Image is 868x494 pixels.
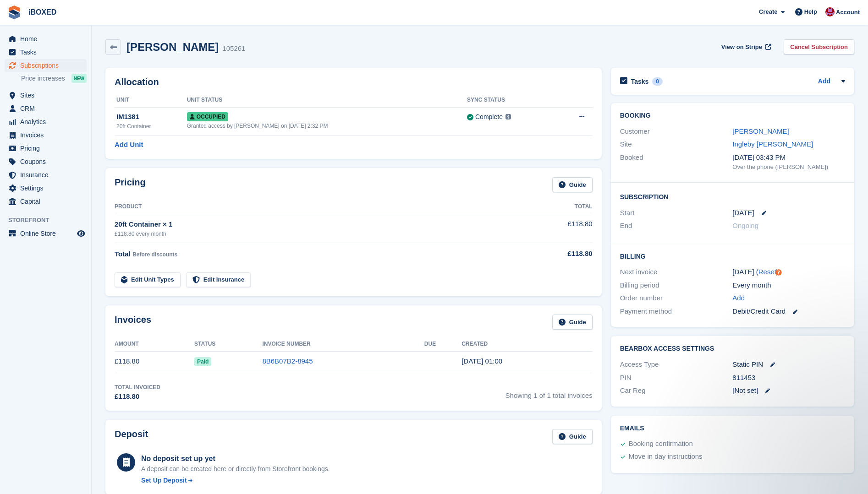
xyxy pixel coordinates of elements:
[836,8,860,17] span: Account
[20,59,75,72] span: Subscriptions
[5,46,87,59] a: menu
[5,142,87,155] a: menu
[5,182,87,195] a: menu
[732,152,845,163] div: [DATE] 03:43 PM
[732,222,758,229] span: Ongoing
[759,7,777,16] span: Create
[20,142,75,155] span: Pricing
[141,476,330,485] a: Set Up Deposit
[758,268,776,276] a: Reset
[20,33,75,45] span: Home
[775,268,783,277] div: Tooltip anchor
[818,76,830,87] a: Add
[475,112,503,122] div: Complete
[519,214,593,243] td: £118.80
[629,439,693,450] div: Booking confirmation
[5,168,87,181] a: menu
[187,112,228,121] span: Occupied
[620,280,733,291] div: Billing period
[732,373,845,383] div: 811453
[71,74,87,83] div: NEW
[7,5,21,19] img: stora-icon-8386f47178a22dfd0bd8f6a31ec36ba5ce8667c1dd55bd0f319d3a0aa187defe.svg
[620,267,733,277] div: Next invoice
[467,93,554,108] th: Sync Status
[115,230,519,238] div: £118.80 every month
[115,250,131,258] span: Total
[505,383,593,402] span: Showing 1 of 1 total invoices
[5,227,87,240] a: menu
[115,383,160,391] div: Total Invoiced
[732,127,789,135] a: [PERSON_NAME]
[620,208,733,218] div: Start
[21,74,65,83] span: Price increases
[620,293,733,304] div: Order number
[21,73,87,83] a: Price increases NEW
[5,89,87,102] a: menu
[20,168,75,181] span: Insurance
[115,177,146,192] h2: Pricing
[5,129,87,141] a: menu
[116,112,187,122] div: IM1381
[115,315,151,330] h2: Invoices
[825,7,835,16] img: Amanda Forder
[115,140,143,150] a: Add Unit
[620,139,733,150] div: Site
[5,33,87,45] a: menu
[5,195,87,208] a: menu
[187,93,467,108] th: Unit Status
[552,429,593,444] a: Guide
[629,451,703,462] div: Move in day instructions
[732,306,845,317] div: Debit/Credit Card
[126,41,219,53] h2: [PERSON_NAME]
[620,251,845,261] h2: Billing
[519,249,593,259] div: £118.80
[115,351,194,372] td: £118.80
[652,77,663,86] div: 0
[20,155,75,168] span: Coupons
[20,182,75,195] span: Settings
[115,337,194,352] th: Amount
[20,102,75,115] span: CRM
[132,251,177,258] span: Before discounts
[620,152,733,172] div: Booked
[552,177,593,192] a: Guide
[194,357,211,366] span: Paid
[20,129,75,141] span: Invoices
[631,77,649,86] h2: Tasks
[141,476,187,485] div: Set Up Deposit
[732,267,845,277] div: [DATE] ( )
[5,115,87,128] a: menu
[25,5,60,20] a: iBOXED
[620,112,845,119] h2: Booking
[552,315,593,330] a: Guide
[222,43,245,54] div: 105261
[732,359,845,370] div: Static PIN
[505,114,511,119] img: icon-info-grey-7440780725fd019a000dd9b08b2336e03edf1995a4989e88bcd33f0948082b44.svg
[5,102,87,115] a: menu
[5,59,87,72] a: menu
[76,228,87,239] a: Preview store
[187,122,467,130] div: Granted access by [PERSON_NAME] on [DATE] 2:32 PM
[620,373,733,383] div: PIN
[804,7,817,16] span: Help
[461,357,502,365] time: 2025-10-01 00:00:52 UTC
[732,280,845,291] div: Every month
[718,39,773,54] a: View on Stripe
[620,425,845,432] h2: Emails
[784,39,854,54] a: Cancel Subscription
[115,429,148,444] h2: Deposit
[620,345,845,353] h2: BearBox Access Settings
[732,140,813,148] a: Ingleby [PERSON_NAME]
[262,337,424,352] th: Invoice Number
[115,200,519,214] th: Product
[20,227,75,240] span: Online Store
[20,195,75,208] span: Capital
[519,200,593,214] th: Total
[620,385,733,396] div: Car Reg
[262,357,313,365] a: 8B6B07B2-8945
[115,272,181,288] a: Edit Unit Types
[194,337,262,352] th: Status
[5,155,87,168] a: menu
[732,293,745,304] a: Add
[721,43,762,52] span: View on Stripe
